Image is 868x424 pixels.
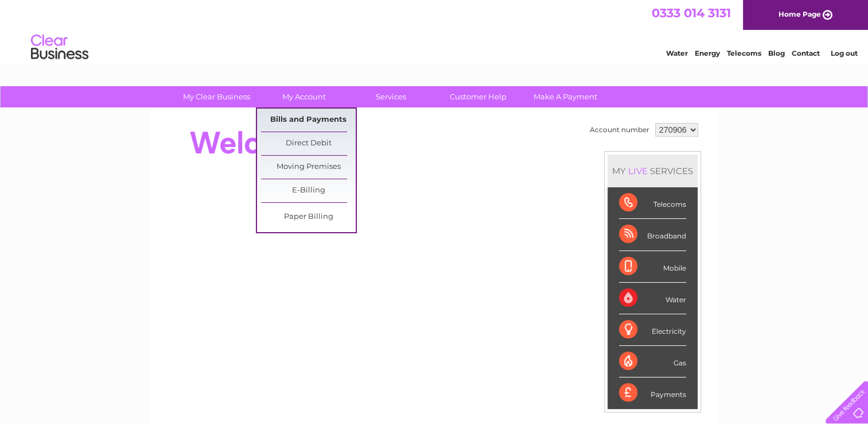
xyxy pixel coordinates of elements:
div: Telecoms [619,187,686,219]
div: Broadband [619,219,686,250]
a: My Account [256,86,351,107]
div: Payments [619,377,686,408]
div: Gas [619,346,686,377]
a: Log out [830,49,857,57]
a: My Clear Business [169,86,264,107]
a: 0333 014 3131 [652,6,731,20]
a: Make A Payment [518,86,613,107]
div: MY SERVICES [608,155,698,187]
img: logo.png [30,30,89,65]
div: Clear Business is a trading name of Verastar Limited (registered in [GEOGRAPHIC_DATA] No. 3667643... [164,6,706,56]
a: Water [666,49,688,57]
div: Electricity [619,314,686,346]
a: E-Billing [261,179,356,202]
a: Contact [792,49,820,57]
a: Energy [695,49,720,57]
a: Services [344,86,438,107]
a: Blog [768,49,785,57]
a: Telecoms [727,49,761,57]
a: Customer Help [431,86,526,107]
td: Account number [587,120,652,140]
a: Direct Debit [261,132,356,155]
a: Moving Premises [261,156,356,179]
a: Paper Billing [261,206,356,229]
a: Bills and Payments [261,109,356,132]
div: LIVE [626,165,650,176]
div: Mobile [619,251,686,283]
div: Water [619,283,686,314]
